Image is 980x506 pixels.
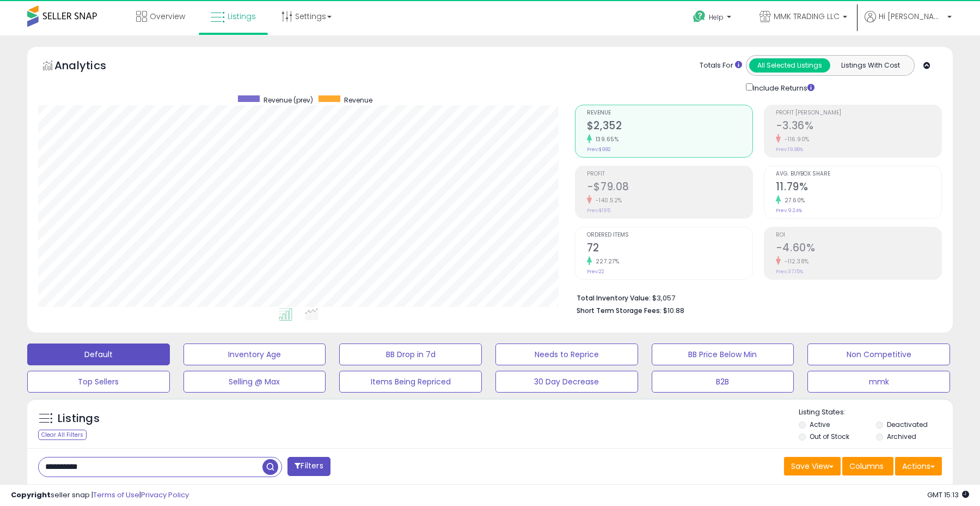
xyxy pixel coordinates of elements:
[652,344,794,365] button: BB Price Below Min
[587,171,752,177] span: Profit
[58,411,100,426] h5: Listings
[865,11,952,35] a: Hi [PERSON_NAME]
[663,305,684,316] span: $10.88
[27,371,170,393] button: Top Sellers
[587,110,752,116] span: Revenue
[587,232,752,238] span: Ordered Items
[587,180,752,195] h2: -$79.08
[781,196,805,204] small: 27.60%
[879,11,944,22] span: Hi [PERSON_NAME]
[776,180,941,195] h2: 11.79%
[781,135,810,143] small: -116.90%
[339,371,482,393] button: Items Being Repriced
[592,135,619,143] small: 139.65%
[38,430,87,440] div: Clear All Filters
[810,432,849,441] label: Out of Stock
[344,95,372,105] span: Revenue
[799,407,952,418] p: Listing States:
[849,461,884,472] span: Columns
[54,58,127,76] h5: Analytics
[93,490,139,500] a: Terms of Use
[150,11,185,22] span: Overview
[807,371,950,393] button: mmk
[709,13,724,22] span: Help
[684,2,742,35] a: Help
[264,95,313,105] span: Revenue (prev)
[183,344,326,365] button: Inventory Age
[784,457,841,475] button: Save View
[577,293,651,303] b: Total Inventory Value:
[700,61,742,71] div: Totals For
[887,432,916,441] label: Archived
[749,58,830,73] button: All Selected Listings
[27,344,170,365] button: Default
[738,81,828,94] div: Include Returns
[587,119,752,134] h2: $2,352
[927,490,969,500] span: 2025-08-13 15:13 GMT
[807,344,950,365] button: Non Competitive
[287,457,330,476] button: Filters
[776,110,941,116] span: Profit [PERSON_NAME]
[495,344,638,365] button: Needs to Reprice
[592,257,620,266] small: 227.27%
[810,420,830,429] label: Active
[577,291,934,304] li: $3,057
[887,420,928,429] label: Deactivated
[495,371,638,393] button: 30 Day Decrease
[774,11,840,22] span: MMK TRADING LLC
[339,344,482,365] button: BB Drop in 7d
[776,171,941,177] span: Avg. Buybox Share
[587,242,752,256] h2: 72
[781,257,809,266] small: -112.38%
[587,146,611,153] small: Prev: $982
[776,242,941,256] h2: -4.60%
[895,457,942,475] button: Actions
[587,207,610,214] small: Prev: $195
[577,306,661,315] b: Short Term Storage Fees:
[587,268,604,275] small: Prev: 22
[183,371,326,393] button: Selling @ Max
[11,490,189,501] div: seller snap | |
[776,119,941,134] h2: -3.36%
[776,146,803,153] small: Prev: 19.88%
[776,207,802,214] small: Prev: 9.24%
[842,457,893,475] button: Columns
[652,371,794,393] button: B2B
[592,196,622,204] small: -140.52%
[11,490,51,500] strong: Copyright
[830,58,911,73] button: Listings With Cost
[776,268,803,275] small: Prev: 37.15%
[141,490,189,500] a: Privacy Policy
[228,11,256,22] span: Listings
[693,10,706,23] i: Get Help
[776,232,941,238] span: ROI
